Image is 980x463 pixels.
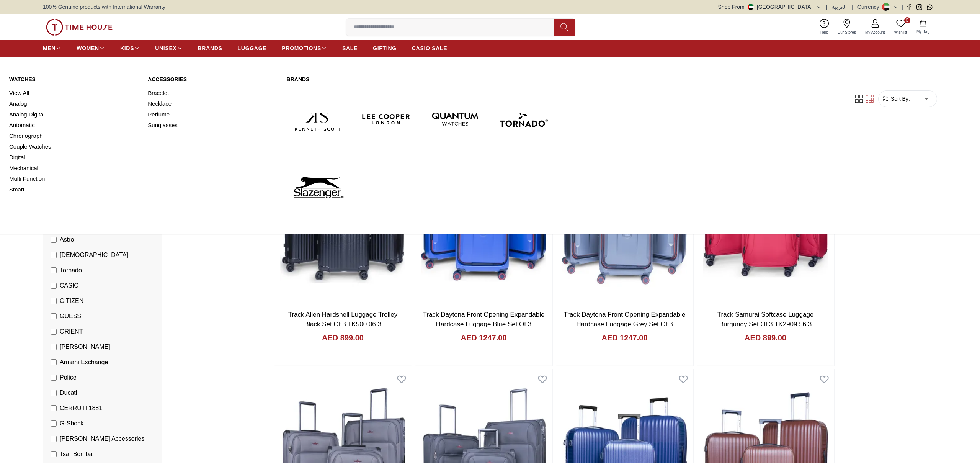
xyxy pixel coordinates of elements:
input: CASIO [51,283,57,289]
a: Whatsapp [927,4,933,10]
img: Slazenger [287,156,349,219]
span: Our Stores [835,29,859,35]
span: [PERSON_NAME] [60,342,110,352]
span: [PERSON_NAME] Accessories [60,434,144,443]
a: Brands [287,75,555,83]
input: Astro [51,237,57,243]
a: LUGGAGE [238,41,267,55]
h4: AED 899.00 [322,332,364,343]
span: UNISEX [155,44,176,52]
input: GUESS [51,313,57,319]
h4: AED 1247.00 [461,332,506,343]
span: BRANDS [198,44,222,52]
input: [PERSON_NAME] [51,344,57,350]
span: CASIO [60,281,79,290]
a: Multi Function [9,173,139,184]
a: CASIO SALE [412,41,448,55]
a: Chronograph [9,131,139,141]
a: UNISEX [155,41,182,55]
span: Astro [60,235,74,244]
span: Wishlist [891,29,910,35]
span: CITIZEN [60,296,83,306]
input: Tornado [51,267,57,273]
span: | [902,3,903,11]
a: Digital [9,152,139,163]
span: Tsar Bomba [60,450,92,459]
span: My Account [862,29,888,35]
button: Sort By: [882,95,910,103]
h4: AED 1247.00 [601,332,647,343]
a: Instagram [916,4,922,10]
a: Smart [9,184,139,195]
input: CITIZEN [51,298,57,304]
a: BRANDS [198,41,222,55]
span: Ducati [60,388,77,398]
a: KIDS [120,41,140,55]
img: Kenneth Scott [287,88,349,150]
img: Quantum [424,88,486,150]
a: Help [816,17,833,37]
span: | [851,3,853,11]
span: 100% Genuine products with International Warranty [43,3,165,11]
a: Bracelet [148,88,277,98]
span: Sort By: [889,95,910,103]
a: Perfume [148,109,277,120]
span: | [826,3,828,11]
img: Lee Cooper [355,88,418,150]
button: العربية [832,3,847,11]
a: Mechanical [9,163,139,173]
input: Armani Exchange [51,359,57,365]
a: Facebook [906,4,912,10]
img: ... [46,19,113,36]
a: 0Wishlist [890,17,912,37]
a: WOMEN [77,41,105,55]
span: 0 [904,17,910,23]
input: [PERSON_NAME] Accessories [51,436,57,442]
input: [DEMOGRAPHIC_DATA] [51,252,57,258]
img: United Arab Emirates [748,4,754,10]
a: Our Stores [833,17,861,37]
a: Couple Watches [9,141,139,152]
span: WOMEN [77,44,99,52]
span: PROMOTIONS [282,44,321,52]
span: Police [60,373,77,382]
h4: AED 899.00 [745,332,786,343]
img: Tornado [492,88,555,150]
span: CASIO SALE [412,44,448,52]
span: KIDS [120,44,134,52]
a: Track Daytona Front Opening Expandable Hardcase Luggage Grey Set Of 3 TK300.22.3 [564,311,686,338]
input: Ducati [51,390,57,396]
input: Police [51,375,57,381]
a: SALE [342,41,358,55]
a: Track Samurai Softcase Luggage Burgundy Set Of 3 TK2909.56.3 [717,311,814,328]
span: Help [817,29,831,35]
span: [DEMOGRAPHIC_DATA] [60,250,128,260]
a: Automatic [9,120,139,131]
a: Analog Digital [9,109,139,120]
a: Necklace [148,98,277,109]
input: G-Shock [51,420,57,427]
span: Armani Exchange [60,358,108,367]
a: Watches [9,75,139,83]
span: G-Shock [60,419,83,428]
a: MEN [43,41,61,55]
a: View All [9,88,139,98]
input: CERRUTI 1881 [51,405,57,411]
a: PROMOTIONS [282,41,327,55]
a: Analog [9,98,139,109]
button: Shop From[GEOGRAPHIC_DATA] [718,3,822,11]
span: ORIENT [60,327,83,336]
a: Track Daytona Front Opening Expandable Hardcase Luggage Blue Set Of 3 TK300.49.3 [423,311,545,338]
span: GIFTING [373,44,397,52]
span: SALE [342,44,358,52]
a: Track Alien Hardshell Luggage Trolley Black Set Of 3 TK500.06.3 [288,311,398,328]
span: Tornado [60,266,82,275]
input: ORIENT [51,329,57,335]
a: Accessories [148,75,277,83]
span: GUESS [60,312,81,321]
div: Currency [857,3,882,11]
span: CERRUTI 1881 [60,404,102,413]
button: My Bag [912,18,934,36]
a: GIFTING [373,41,397,55]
